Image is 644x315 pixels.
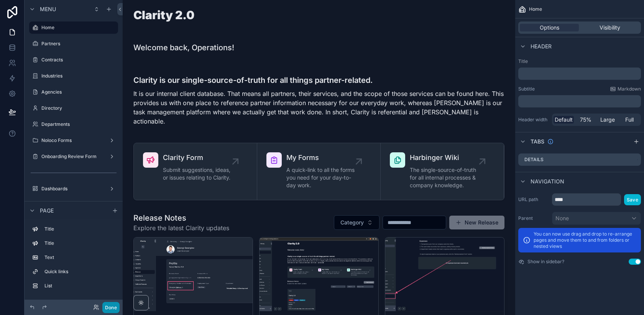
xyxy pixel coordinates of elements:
[600,116,615,124] span: Large
[531,178,564,185] span: Navigation
[44,283,115,289] label: List
[580,116,591,124] span: 75%
[618,86,641,92] span: Markdown
[41,137,106,143] label: Noloco Forms
[518,68,641,80] div: scrollable content
[540,24,559,31] span: Options
[29,70,118,82] a: Industries
[29,150,118,163] a: Onboarding Review Form
[44,226,115,232] label: Title
[44,240,115,246] label: Title
[555,214,569,222] span: None
[555,116,573,124] span: Default
[524,157,544,163] label: Details
[41,89,117,95] label: Agencies
[41,73,117,79] label: Industries
[518,86,535,92] label: Subtitle
[25,219,123,300] div: scrollable content
[610,86,641,92] a: Markdown
[29,199,118,211] a: Ongoing Services
[29,118,118,130] a: Departments
[518,117,549,123] label: Header width
[41,153,106,160] label: Onboarding Review Form
[41,41,117,47] label: Partners
[29,54,118,66] a: Contracts
[531,138,544,145] span: Tabs
[41,25,113,31] label: Home
[531,43,552,50] span: Header
[527,259,564,265] label: Show in sidebar?
[534,231,636,249] p: You can now use drag and drop to re-arrange pages and move them to and from folders or nested views
[44,269,115,275] label: Quick links
[29,21,118,34] a: Home
[552,212,641,225] button: None
[29,102,118,114] a: Directory
[40,207,54,214] span: Page
[600,24,620,31] span: Visibility
[41,121,117,127] label: Departments
[29,86,118,98] a: Agencies
[529,6,542,12] span: Home
[518,95,641,107] div: scrollable content
[44,254,115,261] label: Text
[624,194,641,205] button: Save
[29,183,118,195] a: Dashboards
[625,116,634,124] span: Full
[41,57,117,63] label: Contracts
[41,105,117,111] label: Directory
[518,215,549,221] label: Parent
[102,302,120,313] button: Done
[40,5,56,13] span: Menu
[41,186,106,192] label: Dashboards
[518,196,549,203] label: URL path
[518,58,641,64] label: Title
[29,134,118,147] a: Noloco Forms
[29,38,118,50] a: Partners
